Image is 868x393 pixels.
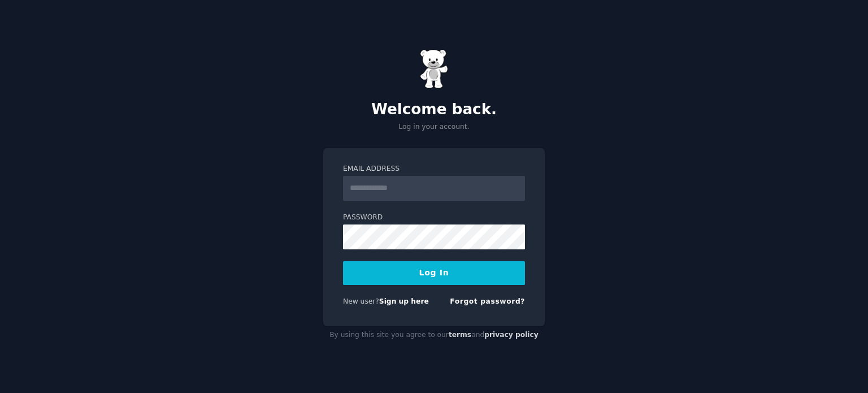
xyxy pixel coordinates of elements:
[420,49,448,89] img: Gummy Bear
[323,326,545,344] div: By using this site you agree to our and
[323,101,545,119] h2: Welcome back.
[343,213,525,223] label: Password
[484,331,539,339] a: privacy policy
[323,122,545,132] p: Log in your account.
[343,297,379,305] span: New user?
[343,164,525,174] label: Email Address
[449,331,471,339] a: terms
[343,261,525,285] button: Log In
[450,297,525,305] a: Forgot password?
[379,297,429,305] a: Sign up here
